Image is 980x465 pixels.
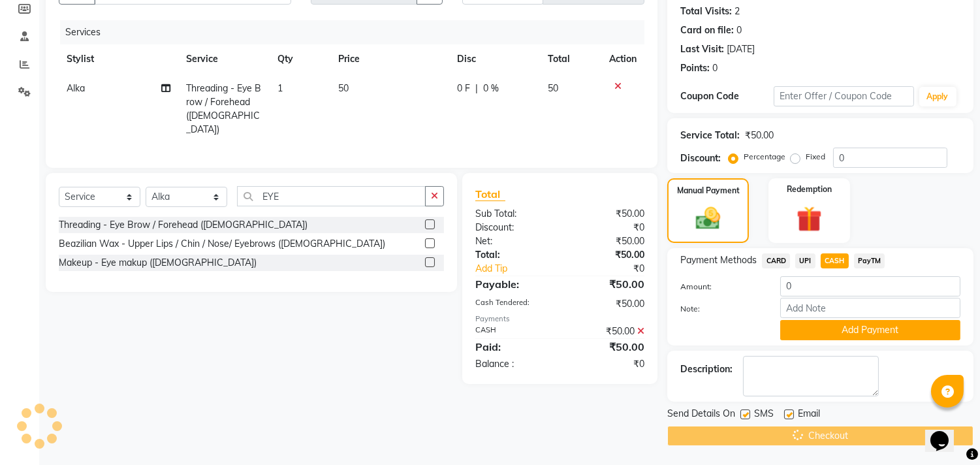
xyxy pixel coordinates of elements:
span: 1 [277,82,283,94]
div: [DATE] [727,42,755,56]
div: Net: [466,234,560,248]
th: Price [330,44,449,74]
span: CARD [762,253,790,268]
iframe: chat widget [925,413,967,452]
span: PayTM [854,253,885,268]
div: ₹0 [560,221,655,234]
div: Service Total: [680,129,740,142]
div: ₹50.00 [560,276,655,292]
div: Paid: [466,339,560,355]
span: Total [475,187,505,201]
div: ₹50.00 [560,234,655,248]
div: Last Visit: [680,42,724,56]
div: Cash Tendered: [466,297,560,311]
input: Enter Offer / Coupon Code [774,86,913,106]
div: 2 [735,5,740,18]
div: ₹0 [560,357,655,371]
div: Discount: [680,152,721,165]
div: Card on file: [680,24,734,37]
label: Manual Payment [677,185,740,197]
div: Sub Total: [466,207,560,221]
th: Stylist [59,44,178,74]
div: Total: [466,248,560,262]
div: Points: [680,61,710,75]
a: Add Tip [466,262,576,276]
div: Balance : [466,357,560,371]
label: Note: [671,303,770,315]
span: Email [798,407,820,423]
button: Add Payment [780,320,960,340]
div: Makeup - Eye makup ([DEMOGRAPHIC_DATA]) [59,256,257,270]
img: _cash.svg [688,204,727,232]
input: Add Note [780,298,960,318]
div: Services [60,20,654,44]
span: SMS [754,407,774,423]
div: ₹50.00 [560,339,655,355]
div: Beazilian Wax - Upper Lips / Chin / Nose/ Eyebrows ([DEMOGRAPHIC_DATA]) [59,237,385,251]
div: ₹50.00 [560,325,655,338]
div: Coupon Code [680,89,774,103]
div: ₹0 [576,262,655,276]
label: Redemption [787,184,832,195]
button: Apply [919,87,956,106]
th: Action [601,44,644,74]
th: Total [540,44,602,74]
div: 0 [736,24,742,37]
input: Amount [780,276,960,297]
div: 0 [712,61,718,75]
span: Payment Methods [680,253,757,267]
div: Total Visits: [680,5,732,18]
span: 50 [548,82,558,94]
div: ₹50.00 [560,248,655,262]
div: Description: [680,362,733,376]
th: Service [178,44,270,74]
span: 0 % [483,82,499,95]
th: Disc [449,44,540,74]
div: ₹50.00 [560,297,655,311]
div: Discount: [466,221,560,234]
label: Percentage [744,151,785,163]
div: Threading - Eye Brow / Forehead ([DEMOGRAPHIC_DATA]) [59,218,308,232]
span: CASH [821,253,849,268]
label: Fixed [806,151,825,163]
span: Alka [67,82,85,94]
th: Qty [270,44,330,74]
input: Search or Scan [237,186,426,206]
img: _gift.svg [789,203,830,235]
span: 50 [338,82,349,94]
span: Send Details On [667,407,735,423]
label: Amount: [671,281,770,293]
div: CASH [466,325,560,338]
span: UPI [795,253,815,268]
span: | [475,82,478,95]
span: Threading - Eye Brow / Forehead ([DEMOGRAPHIC_DATA]) [186,82,261,135]
div: Payments [475,313,644,325]
div: Payable: [466,276,560,292]
div: ₹50.00 [745,129,774,142]
span: 0 F [457,82,470,95]
div: ₹50.00 [560,207,655,221]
